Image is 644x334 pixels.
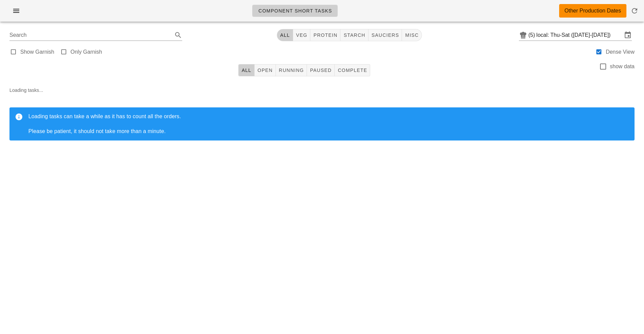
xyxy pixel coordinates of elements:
label: Show Garnish [20,49,54,55]
button: All [277,29,293,41]
button: Paused [307,64,335,76]
button: starch [340,29,368,41]
label: Only Garnish [71,49,102,55]
span: misc [405,32,419,38]
button: Complete [335,64,370,76]
label: show data [610,63,635,70]
label: Dense View [606,49,635,55]
span: Paused [310,68,332,73]
button: Running [276,64,307,76]
button: veg [293,29,311,41]
div: Loading tasks can take a while as it has to count all the orders. Please be patient, it should no... [28,113,629,135]
button: All [238,64,255,76]
span: Running [279,68,304,73]
button: Open [255,64,276,76]
div: Other Production Dates [565,7,621,15]
span: Open [257,68,273,73]
span: sauciers [371,32,399,38]
span: All [280,32,290,38]
div: Loading tasks... [4,81,640,151]
span: starch [343,32,365,38]
button: protein [310,29,340,41]
span: protein [313,32,337,38]
a: Component Short Tasks [252,5,338,17]
button: sauciers [368,29,402,41]
button: misc [402,29,422,41]
span: Complete [337,68,367,73]
span: Component Short Tasks [258,8,332,14]
span: All [241,68,252,73]
span: veg [296,32,308,38]
div: (5) [528,32,536,38]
